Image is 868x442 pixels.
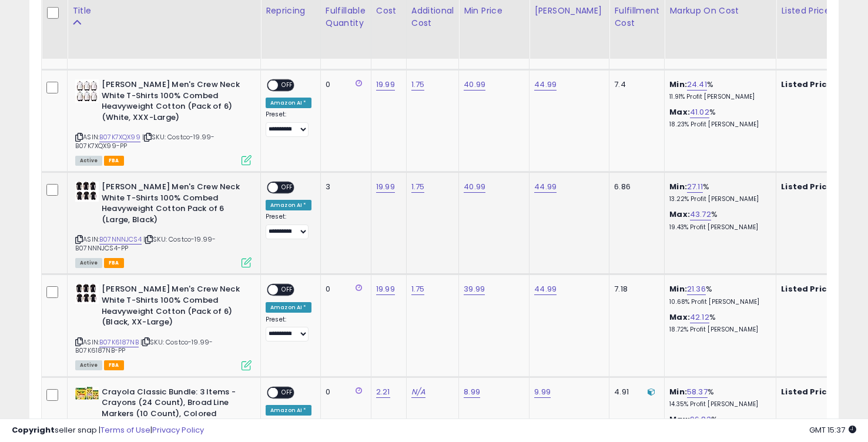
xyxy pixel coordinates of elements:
span: OFF [278,183,297,193]
div: ASIN: [75,182,252,266]
b: [PERSON_NAME] Men's Crew Neck White T-Shirts 100% Combed Heavyweight Cotton Pack of 6 (Large, Black) [102,182,244,228]
img: 418CT3Uzb3L._SL40_.jpg [75,79,99,103]
div: 7.18 [614,284,655,294]
b: Listed Price: [781,386,835,397]
span: OFF [278,285,297,295]
p: 14.35% Profit [PERSON_NAME] [669,400,767,408]
a: 44.99 [534,79,557,91]
a: 24.41 [687,79,707,91]
b: Min: [669,79,687,90]
p: 18.23% Profit [PERSON_NAME] [669,120,767,129]
a: 27.11 [687,181,703,193]
div: 7.4 [614,79,655,90]
div: % [669,312,767,334]
b: Listed Price: [781,181,835,192]
a: 19.99 [376,79,395,91]
a: Privacy Policy [152,424,204,436]
strong: Copyright [12,424,55,436]
div: Min Price [464,5,524,17]
b: Listed Price: [781,283,835,294]
div: ASIN: [75,284,252,369]
div: Preset: [266,213,311,239]
b: Min: [669,386,687,397]
a: 44.99 [534,181,557,193]
a: 19.99 [376,283,395,295]
b: Max: [669,106,690,118]
b: Max: [669,312,690,323]
span: All listings currently available for purchase on Amazon [75,360,102,370]
span: 2025-08-17 15:37 GMT [809,424,856,436]
a: 40.99 [464,181,485,193]
div: Repricing [266,5,316,17]
div: % [669,182,767,203]
span: | SKU: Costco-19.99-B07NNNJCS4-PP [75,235,216,252]
a: 44.99 [534,283,557,295]
p: 11.91% Profit [PERSON_NAME] [669,93,767,101]
a: 58.37 [687,386,708,398]
a: 41.02 [690,106,709,118]
a: 40.99 [464,79,485,91]
span: | SKU: Costco-19.99-B07K7XQX99-PP [75,132,215,150]
div: Markup on Cost [669,5,771,17]
a: 1.75 [411,79,425,91]
div: % [669,209,767,231]
span: | SKU: Costco-19.99-B07K6187NB-PP [75,337,213,355]
div: Amazon AI * [266,405,311,416]
div: % [669,79,767,101]
div: 0 [326,284,362,294]
div: Amazon AI * [266,200,311,210]
a: B07K7XQX99 [99,132,140,142]
img: 512nj+3Js2L._SL40_.jpg [75,387,99,400]
span: FBA [104,156,124,166]
a: 42.12 [690,312,709,323]
p: 10.68% Profit [PERSON_NAME] [669,298,767,306]
div: Preset: [266,110,311,137]
span: All listings currently available for purchase on Amazon [75,258,102,268]
a: 2.21 [376,386,390,398]
div: seller snap | | [12,425,204,436]
div: Additional Cost [411,5,454,29]
span: All listings currently available for purchase on Amazon [75,156,102,166]
a: B07NNNJCS4 [99,235,142,245]
a: N/A [411,386,425,398]
a: 1.75 [411,181,425,193]
b: [PERSON_NAME] Men's Crew Neck White T-Shirts 100% Combed Heavyweight Cotton (Pack of 6) (Black, X... [102,284,244,330]
div: [PERSON_NAME] [534,5,604,17]
img: 41HijiFyMcL._SL40_.jpg [75,284,99,304]
b: Listed Price: [781,79,835,90]
div: 0 [326,79,362,90]
b: Max: [669,209,690,220]
span: FBA [104,360,124,370]
p: 13.22% Profit [PERSON_NAME] [669,195,767,203]
div: % [669,284,767,306]
div: 6.86 [614,182,655,192]
div: 3 [326,182,362,192]
span: OFF [278,387,297,397]
div: Fulfillment Cost [614,5,659,29]
div: % [669,387,767,408]
b: Min: [669,181,687,192]
b: [PERSON_NAME] Men's Crew Neck White T-Shirts 100% Combed Heavyweight Cotton (Pack of 6) (White, X... [102,79,244,126]
div: Cost [376,5,401,17]
a: Terms of Use [100,424,150,436]
span: FBA [104,258,124,268]
div: Title [72,5,256,17]
div: 4.91 [614,387,655,397]
b: Crayola Classic Bundle: 3 Items - Crayons (24 Count), Broad Line Markers (10 Count), Colored Penc... [102,387,244,433]
a: 9.99 [534,386,551,398]
a: 1.75 [411,283,425,295]
img: 41HijiFyMcL._SL40_.jpg [75,182,99,202]
span: OFF [278,81,297,91]
a: 43.72 [690,209,711,220]
a: 19.99 [376,181,395,193]
p: 19.43% Profit [PERSON_NAME] [669,223,767,232]
div: Preset: [266,316,311,342]
div: Amazon AI * [266,98,311,108]
a: 8.99 [464,386,480,398]
div: Fulfillable Quantity [326,5,366,29]
div: % [669,107,767,129]
div: Amazon AI * [266,302,311,313]
b: Min: [669,283,687,294]
p: 18.72% Profit [PERSON_NAME] [669,326,767,334]
a: 21.36 [687,283,706,295]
